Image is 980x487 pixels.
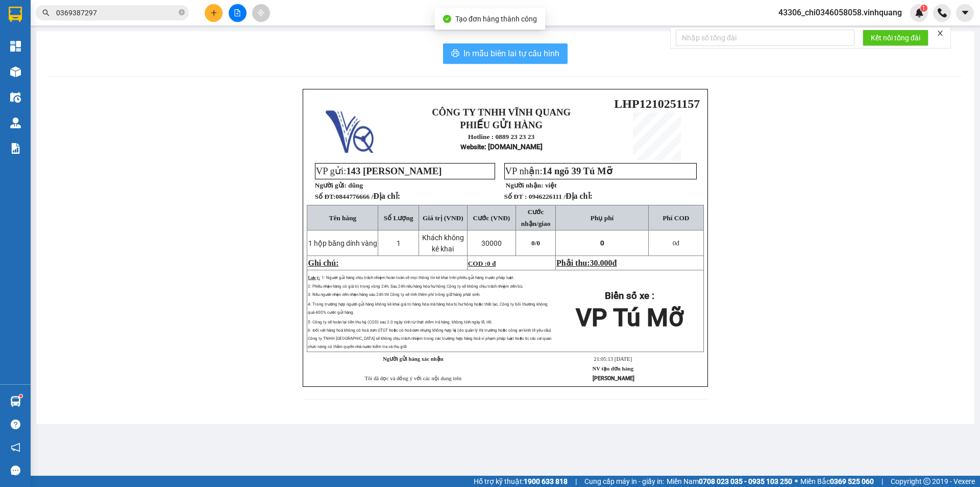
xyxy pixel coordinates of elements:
span: 0 [536,239,540,247]
sup: 1 [920,5,927,12]
span: | [575,476,577,487]
strong: 1900 633 818 [524,477,568,485]
span: LHP1210251157 [614,97,700,110]
span: 1: Người gửi hàng chịu trách nhiệm hoàn toàn về mọi thông tin kê khai trên phiếu gửi hàng trước p... [322,275,514,280]
span: Phải thu: [556,259,617,267]
span: check-circle [443,15,451,23]
span: 1 [922,5,925,12]
strong: Số ĐT: [315,193,400,200]
span: Tôi đã đọc và đồng ý với các nội dung trên [364,376,461,381]
img: logo [326,105,374,153]
span: Miền Bắc [800,476,874,487]
strong: CÔNG TY TNHH VĨNH QUANG [432,107,571,118]
img: warehouse-icon [10,118,21,128]
strong: Số ĐT : [504,193,527,200]
span: dũng [348,181,363,189]
strong: [PERSON_NAME] [593,375,634,382]
span: search [42,9,50,16]
span: 43306_chi0346058058.vinhquang [770,6,910,19]
span: message [11,466,20,475]
img: logo-vxr [9,7,22,22]
strong: : [DOMAIN_NAME] [460,143,543,151]
span: 21:05:13 [DATE] [594,356,632,362]
img: warehouse-icon [10,396,21,407]
span: 0 đ [487,260,496,267]
span: 143 [PERSON_NAME] [346,166,442,176]
img: icon-new-feature [915,8,924,17]
strong: Người nhận: [506,181,544,189]
span: VP nhận: [505,166,612,176]
span: In mẫu biên lai tự cấu hình [463,47,559,60]
span: Kết nối tổng đài [871,32,920,43]
span: Cung cấp máy in - giấy in: [584,476,664,487]
strong: Biển số xe : [605,290,654,302]
span: Địa chỉ: [566,192,593,200]
span: 0/ [531,239,540,247]
span: 0 [600,239,604,247]
span: aim [257,9,264,16]
span: VP gửi: [316,166,442,176]
strong: Hotline : 0889 23 23 23 [12,67,79,75]
span: Miền Nam [667,476,792,487]
span: 1 [397,239,401,247]
span: đ [612,259,617,267]
img: dashboard-icon [10,41,21,52]
strong: 0708 023 035 - 0935 103 250 [699,477,792,485]
span: 2: Phiếu nhận hàng có giá trị trong vòng 24h. Sau 24h nếu hàng hóa hư hỏng Công ty sẽ không chịu ... [308,284,523,289]
span: VP Tú Mỡ [576,303,683,332]
input: Tìm tên, số ĐT hoặc mã đơn [56,7,177,18]
strong: Người gửi hàng xác nhận [383,356,444,362]
span: COD : [468,260,496,267]
sup: 1 [19,395,22,398]
span: Giá trị (VNĐ) [423,214,463,222]
span: plus [210,9,217,16]
span: 14 ngõ 39 Tú Mỡ [543,166,612,176]
strong: PHIẾU GỬI HÀNG [460,120,543,130]
button: Kết nối tổng đài [863,30,928,46]
span: close [937,30,944,37]
img: warehouse-icon [10,66,21,77]
span: Website [460,143,484,151]
span: Hỗ trợ kỹ thuật: [474,476,568,487]
span: ⚪️ [795,479,798,483]
span: Ghi chú: [308,259,338,267]
strong: Người gửi: [315,181,347,189]
span: đ [673,239,679,247]
span: 0844776666 / [335,193,400,200]
img: solution-icon [10,143,21,154]
button: plus [205,4,223,22]
strong: CÔNG TY TNHH VĨNH QUANG [18,8,73,41]
span: Tên hàng [329,214,357,222]
span: Phí COD [663,214,689,222]
span: 30000 [481,239,502,247]
span: LHP1210251149 [80,33,165,47]
button: file-add [229,4,247,22]
span: notification [11,443,20,452]
span: file-add [234,9,241,16]
span: 0 [673,239,676,247]
span: Lưu ý: [308,275,320,280]
span: copyright [923,478,930,485]
img: phone-icon [938,8,947,17]
button: printerIn mẫu biên lai tự cấu hình [443,43,568,64]
span: close-circle [179,9,185,15]
input: Nhập số tổng đài [676,30,854,46]
span: 0946226111 / [529,193,593,200]
strong: PHIẾU GỬI HÀNG [19,43,71,65]
span: Phụ phí [591,214,614,222]
span: question-circle [11,420,20,429]
span: 5: Công ty sẽ hoàn lại tiền thu hộ (COD) sau 2-3 ngày tính từ thời điểm trả hàng, không tính ngày... [308,320,551,349]
img: logo [5,29,10,77]
button: caret-down [956,4,974,22]
span: 30.000 [590,259,612,267]
span: | [881,476,883,487]
span: printer [451,49,459,59]
span: Tạo đơn hàng thành công [455,15,537,23]
span: close-circle [179,8,185,18]
span: caret-down [961,8,970,17]
span: 4: Trong trường hợp người gửi hàng không kê khai giá trị hàng hóa mà hàng hóa bị hư hỏng hoặc thấ... [308,302,548,315]
img: warehouse-icon [10,92,21,103]
span: Cước nhận/giao [521,208,551,227]
strong: NV tạo đơn hàng [593,366,633,372]
span: việt [545,181,557,189]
